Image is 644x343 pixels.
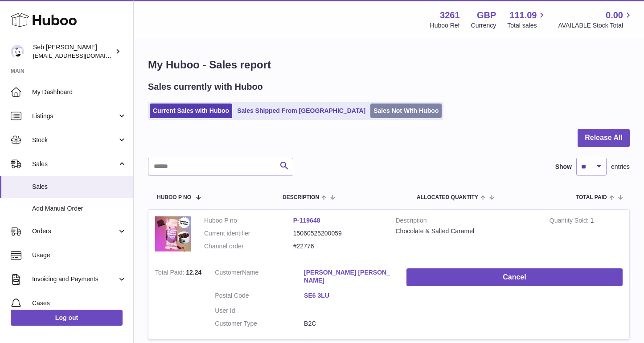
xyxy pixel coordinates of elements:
[440,9,460,21] strong: 3261
[155,216,191,251] img: 32611658329658.jpg
[606,9,623,21] span: 0.00
[32,88,127,96] span: My Dashboard
[204,242,293,251] dt: Channel order
[417,195,478,200] span: ALLOCATED Quantity
[215,291,304,302] dt: Postal Code
[430,21,460,30] div: Huboo Ref
[293,217,320,224] a: P-119648
[32,299,127,307] span: Cases
[406,268,623,287] button: Cancel
[558,9,633,30] a: 0.00 AVAILABLE Stock Total
[611,163,630,171] span: entries
[148,58,630,72] h1: My Huboo - Sales report
[204,216,293,225] dt: Huboo P no
[507,21,547,30] span: Total sales
[157,195,191,200] span: Huboo P no
[543,210,629,262] td: 1
[11,45,24,58] img: ecom@bravefoods.co.uk
[558,21,633,30] span: AVAILABLE Stock Total
[396,216,536,227] strong: Description
[33,43,113,60] div: Seb [PERSON_NAME]
[148,81,263,93] h2: Sales currently with Huboo
[32,160,117,168] span: Sales
[204,229,293,238] dt: Current identifier
[155,269,186,278] strong: Total Paid
[32,136,117,144] span: Stock
[507,9,547,30] a: 111.09 Total sales
[477,9,496,21] strong: GBP
[215,319,304,328] dt: Customer Type
[11,310,123,326] a: Log out
[509,9,537,21] span: 111.09
[32,112,117,120] span: Listings
[555,163,572,171] label: Show
[150,104,232,118] a: Current Sales with Huboo
[32,183,127,191] span: Sales
[304,319,393,328] dd: B2C
[550,217,591,226] strong: Quantity Sold
[186,269,201,276] span: 12.24
[215,307,304,315] dt: User Id
[304,268,393,285] a: [PERSON_NAME] [PERSON_NAME]
[471,21,496,30] div: Currency
[32,251,127,259] span: Usage
[304,291,393,300] a: SE6 3LU
[578,129,630,147] button: Release All
[576,195,607,200] span: Total paid
[32,275,117,283] span: Invoicing and Payments
[32,204,127,213] span: Add Manual Order
[33,52,131,59] span: [EMAIL_ADDRESS][DOMAIN_NAME]
[293,229,382,238] dd: 15060525200059
[32,227,117,235] span: Orders
[234,104,369,118] a: Sales Shipped From [GEOGRAPHIC_DATA]
[370,104,442,118] a: Sales Not With Huboo
[293,242,382,251] dd: #22776
[283,195,319,200] span: Description
[215,268,304,287] dt: Name
[396,227,536,235] div: Chocolate & Salted Caramel
[215,269,242,276] span: Customer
